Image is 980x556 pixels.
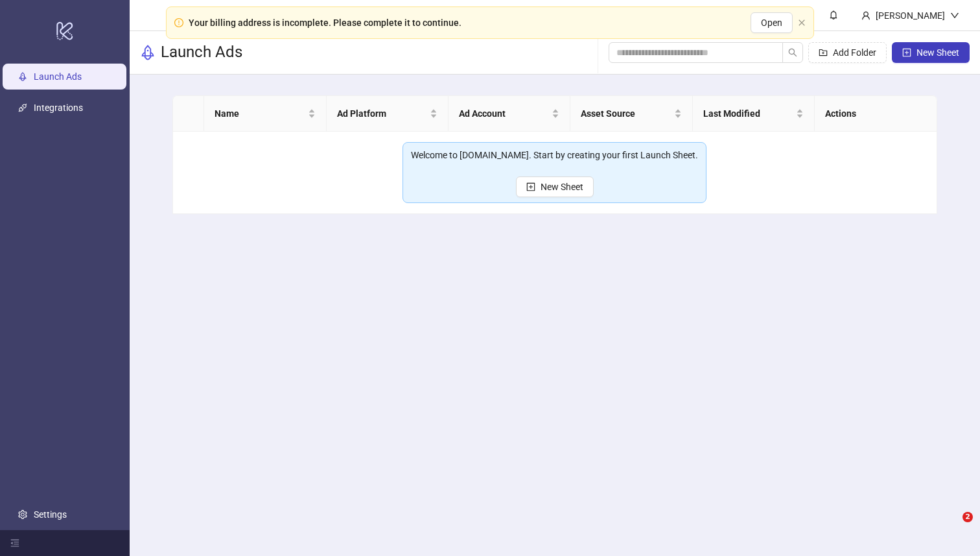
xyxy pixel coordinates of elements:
[950,11,959,20] span: down
[693,96,815,132] th: Last Modified
[819,48,828,57] span: folder-add
[215,106,305,121] span: Name
[34,103,83,114] a: Integrations
[892,42,970,63] button: New Sheet
[570,96,692,132] th: Asset Source
[204,96,326,132] th: Name
[34,509,67,520] a: Settings
[870,8,950,23] div: [PERSON_NAME]
[815,96,937,132] th: Actions
[751,12,793,33] button: Open
[411,148,698,162] div: Welcome to [DOMAIN_NAME]. Start by creating your first Launch Sheet.
[140,45,156,60] span: rocket
[161,42,242,63] h3: Launch Ads
[761,18,782,28] span: Open
[829,10,838,19] span: bell
[34,72,82,82] a: Launch Ads
[962,512,973,522] span: 2
[808,42,887,63] button: Add Folder
[449,96,570,132] th: Ad Account
[936,512,967,543] iframe: Intercom live chat
[526,182,535,191] span: plus-square
[788,48,797,57] span: search
[833,47,876,58] span: Add Folder
[541,182,583,192] span: New Sheet
[327,96,449,132] th: Ad Platform
[516,176,594,197] button: New Sheet
[10,538,19,548] span: menu-fold
[916,47,959,58] span: New Sheet
[174,18,183,27] span: exclamation-circle
[459,106,549,121] span: Ad Account
[703,106,793,121] span: Last Modified
[861,11,870,20] span: user
[337,106,427,121] span: Ad Platform
[902,48,911,57] span: plus-square
[581,106,671,121] span: Asset Source
[798,19,806,27] span: close
[798,19,806,27] button: close
[189,16,461,30] div: Your billing address is incomplete. Please complete it to continue.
